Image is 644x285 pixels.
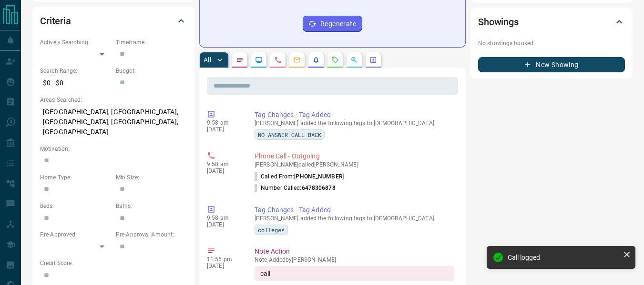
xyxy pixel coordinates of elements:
p: Note Added by [PERSON_NAME] [255,256,454,263]
p: [PERSON_NAME] added the following tags to [DEMOGRAPHIC_DATA] [255,120,454,127]
svg: Requests [331,56,339,64]
svg: Emails [293,56,301,64]
p: $0 - $0 [40,75,111,91]
span: college* [258,225,285,235]
svg: Lead Browsing Activity [255,56,263,64]
p: Motivation: [40,145,187,153]
button: Regenerate [303,16,362,32]
p: Search Range: [40,67,111,75]
span: 6478306878 [302,185,336,191]
h2: Showings [478,14,519,29]
p: Tag Changes - Tag Added [255,205,454,215]
div: Call logged [508,254,619,261]
p: 9:58 am [207,161,240,167]
p: Phone Call - Outgoing [255,151,454,161]
svg: Listing Alerts [312,56,320,64]
p: 11:56 pm [207,256,240,263]
p: Pre-Approved: [40,230,111,239]
p: Baths: [116,202,187,210]
p: [PERSON_NAME] called [PERSON_NAME] [255,161,454,168]
svg: Notes [236,56,244,64]
div: call [255,266,454,281]
p: All [204,57,211,63]
p: [GEOGRAPHIC_DATA], [GEOGRAPHIC_DATA], [GEOGRAPHIC_DATA], [GEOGRAPHIC_DATA], [GEOGRAPHIC_DATA] [40,104,187,140]
p: Pre-Approval Amount: [116,230,187,239]
p: 9:58 am [207,215,240,221]
p: Note Action [255,246,454,256]
p: 9:58 am [207,119,240,126]
button: New Showing [478,57,625,72]
p: Budget: [116,67,187,75]
p: Timeframe: [116,38,187,47]
p: [DATE] [207,126,240,133]
p: [PERSON_NAME] added the following tags to [DEMOGRAPHIC_DATA] [255,215,454,222]
p: Beds: [40,202,111,210]
p: [DATE] [207,167,240,174]
p: Areas Searched: [40,96,187,104]
p: Credit Score: [40,259,187,267]
svg: Calls [274,56,282,64]
p: No showings booked [478,39,625,48]
p: Tag Changes - Tag Added [255,110,454,120]
h2: Criteria [40,13,71,29]
p: Actively Searching: [40,38,111,47]
p: Min Size: [116,173,187,182]
span: NO ANSWER CALL BACK [258,130,321,139]
svg: Opportunities [350,56,358,64]
p: Called From: [255,172,344,181]
p: Number Called: [255,184,336,192]
p: Home Type: [40,173,111,182]
div: Showings [478,10,625,33]
p: [DATE] [207,263,240,269]
p: [DATE] [207,221,240,228]
div: Criteria [40,10,187,32]
span: [PHONE_NUMBER] [294,173,344,180]
svg: Agent Actions [369,56,377,64]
